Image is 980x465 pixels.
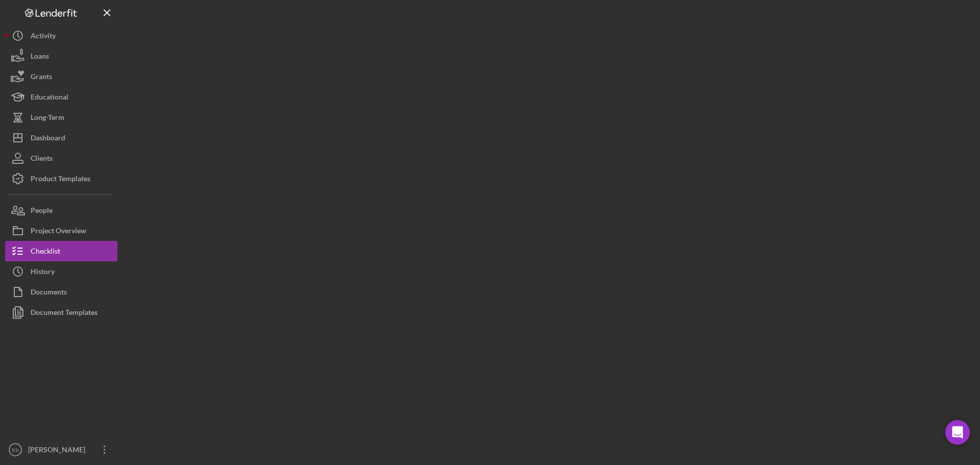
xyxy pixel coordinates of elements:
button: People [5,200,117,221]
button: Project Overview [5,221,117,241]
div: Document Templates [31,302,97,325]
div: Long-Term [31,107,64,130]
button: Activity [5,26,117,46]
button: Dashboard [5,128,117,148]
button: History [5,261,117,282]
text: ES [12,447,19,453]
div: Activity [31,26,56,48]
div: Project Overview [31,221,86,243]
div: Checklist [31,241,60,264]
button: Educational [5,87,117,107]
div: Product Templates [31,168,90,191]
div: Loans [31,46,49,69]
div: Grants [31,66,52,89]
button: Clients [5,148,117,168]
button: Document Templates [5,302,117,323]
div: People [31,200,53,223]
div: [PERSON_NAME] [26,439,92,462]
button: Long-Term [5,107,117,128]
div: Open Intercom Messenger [945,420,970,445]
div: Educational [31,87,68,110]
div: Documents [31,282,67,305]
div: History [31,261,55,284]
button: Documents [5,282,117,302]
button: ES[PERSON_NAME] [5,439,117,460]
button: Grants [5,66,117,87]
div: Clients [31,148,53,171]
div: Dashboard [31,128,65,151]
button: Loans [5,46,117,66]
button: Checklist [5,241,117,261]
button: Product Templates [5,168,117,189]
